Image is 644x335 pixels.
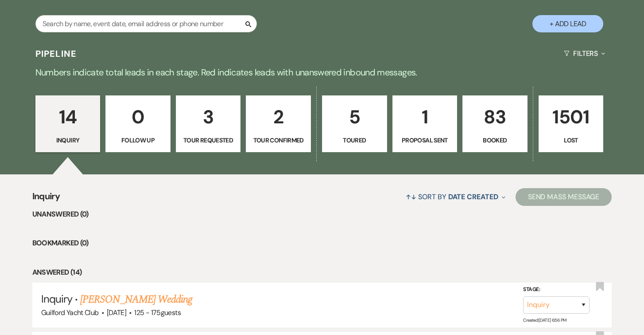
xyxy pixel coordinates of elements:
li: Answered (14) [32,267,612,278]
a: 3Tour Requested [176,95,241,152]
span: Guilford Yacht Club [41,308,99,317]
p: Tour Confirmed [252,135,305,145]
p: Numbers indicate total leads in each stage. Red indicates leads with unanswered inbound messages. [3,65,641,79]
p: 2 [252,102,305,132]
p: Proposal Sent [398,135,452,145]
p: 5 [328,102,381,132]
span: [DATE] [107,308,126,317]
a: 0Follow Up [105,95,171,152]
a: 5Toured [322,95,387,152]
button: Send Mass Message [516,188,612,206]
a: [PERSON_NAME] Wedding [80,292,192,307]
span: 125 - 175 guests [134,308,180,317]
p: Booked [468,135,522,145]
button: + Add Lead [532,15,603,32]
button: Filters [560,42,609,65]
p: 0 [111,102,165,132]
li: Unanswered (0) [32,209,612,220]
p: 1501 [544,102,598,132]
button: Sort By Date Created [402,185,508,209]
input: Search by name, event date, email address or phone number [35,15,257,32]
p: Tour Requested [182,135,235,145]
a: 1Proposal Sent [392,95,458,152]
span: Inquiry [41,292,72,306]
a: 14Inquiry [35,95,101,152]
label: Stage: [523,285,590,295]
a: 2Tour Confirmed [246,95,311,152]
span: Inquiry [32,189,60,209]
span: Created: [DATE] 6:56 PM [523,317,566,323]
p: Follow Up [111,135,165,145]
p: 3 [182,102,235,132]
p: Toured [328,135,381,145]
p: 14 [41,102,95,132]
p: Lost [544,135,598,145]
a: 1501Lost [539,95,604,152]
p: 1 [398,102,452,132]
li: Bookmarked (0) [32,237,612,249]
span: ↑↓ [406,192,416,201]
h3: Pipeline [35,47,77,60]
p: 83 [468,102,522,132]
span: Date Created [448,192,498,201]
a: 83Booked [462,95,528,152]
p: Inquiry [41,135,95,145]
